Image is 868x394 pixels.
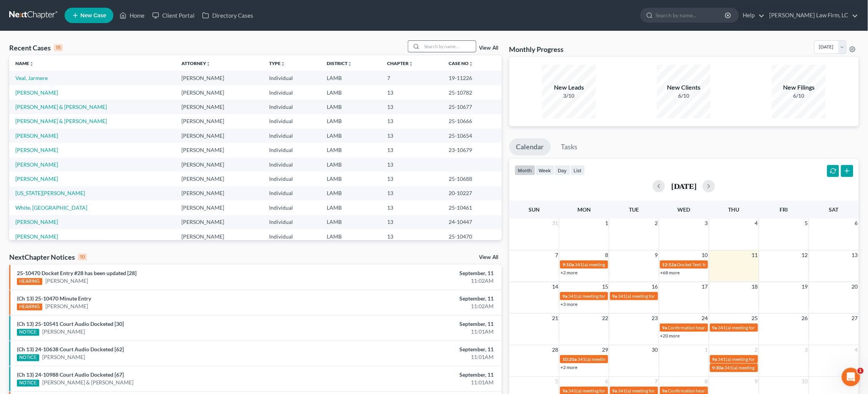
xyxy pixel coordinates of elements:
span: Confirmation hearing for [PERSON_NAME] [668,325,755,331]
a: [PERSON_NAME] [45,277,88,285]
td: Individual [263,143,321,157]
span: 9a [612,388,617,394]
a: (Ch 13) 24-10638 Court Audio Docketed [62] [17,346,124,352]
td: 23-10679 [442,143,502,157]
td: LAMB [321,229,381,244]
div: 6/10 [772,92,826,100]
span: 2 [654,219,659,228]
td: LAMB [321,143,381,157]
button: day [555,165,570,175]
a: Directory Cases [198,8,257,22]
span: 17 [701,282,709,291]
span: 9a [662,325,667,331]
i: unfold_more [29,62,34,66]
a: +2 more [560,270,577,275]
button: week [535,165,555,175]
span: 341(a) meeting for [PERSON_NAME] [577,356,652,362]
a: View All [479,255,499,260]
iframe: Intercom live chat [842,368,860,386]
td: Individual [263,114,321,129]
a: (Ch 13) 25-10541 Court Audio Docketed [30] [17,321,124,327]
div: September, 11 [340,320,494,328]
span: 10 [701,250,709,260]
span: 7 [654,377,659,386]
div: 11:01AM [340,328,494,336]
span: 9a [562,293,567,299]
td: 13 [381,129,442,143]
a: [PERSON_NAME] & [PERSON_NAME] [42,379,134,386]
td: [PERSON_NAME] [175,172,263,186]
span: 14 [551,282,559,291]
span: Sun [529,206,540,213]
td: [PERSON_NAME] [175,229,263,244]
span: Thu [728,206,740,213]
td: [PERSON_NAME] [175,85,263,100]
a: [PERSON_NAME] [42,328,85,336]
a: Help [739,8,765,22]
td: Individual [263,85,321,100]
td: 13 [381,157,442,172]
span: 341(a) meeting for [PERSON_NAME] [618,388,692,394]
span: 12:12a [662,262,677,267]
span: 9a [712,325,717,331]
span: 6 [854,219,859,228]
a: [PERSON_NAME] [15,219,58,225]
td: LAMB [321,200,381,215]
a: 25-10470 Docket Entry #28 has been updated [28] [17,270,136,276]
div: New Leads [542,83,596,92]
td: 25-10782 [442,85,502,100]
a: [PERSON_NAME] [15,147,58,153]
span: 9 [654,250,659,260]
span: 10 [801,377,809,386]
td: Individual [263,157,321,172]
td: 25-10654 [442,129,502,143]
td: 13 [381,186,442,200]
span: 341(a) meeting for [PERSON_NAME] [575,262,649,267]
td: 25-10470 [442,229,502,244]
td: Individual [263,215,321,229]
span: 3 [704,219,709,228]
span: Confirmation hearing for [PERSON_NAME] [668,388,755,394]
button: list [570,165,585,175]
span: 28 [551,345,559,354]
td: 19-11226 [442,71,502,85]
span: 21 [551,314,559,323]
td: 7 [381,71,442,85]
td: LAMB [321,157,381,172]
button: month [515,165,535,175]
a: [PERSON_NAME] [15,161,58,168]
span: 1 [604,219,609,228]
a: [PERSON_NAME] [15,132,58,139]
span: New Case [80,13,106,18]
a: +2 more [560,364,577,370]
td: 25-10666 [442,114,502,129]
span: 341(a) meeting for [PERSON_NAME] & [PERSON_NAME] [718,325,833,331]
span: 6 [604,377,609,386]
span: 9a [562,388,567,394]
div: 10 [78,254,87,260]
i: unfold_more [281,62,285,66]
div: Recent Cases [9,43,63,52]
span: 31 [551,219,559,228]
span: 20 [851,282,859,291]
td: LAMB [321,186,381,200]
span: 12 [801,250,809,260]
i: unfold_more [409,62,413,66]
span: 18 [751,282,759,291]
a: Chapterunfold_more [387,60,413,66]
td: 13 [381,215,442,229]
span: 15 [601,282,609,291]
span: 13 [851,250,859,260]
div: 6/10 [657,92,711,100]
td: LAMB [321,100,381,114]
a: [US_STATE][PERSON_NAME] [15,190,85,196]
div: 11:02AM [340,302,494,310]
div: September, 11 [340,295,494,302]
a: Typeunfold_more [269,60,285,66]
a: Home [116,8,148,22]
div: September, 11 [340,371,494,379]
td: Individual [263,172,321,186]
td: LAMB [321,71,381,85]
div: NOTICE [17,329,39,336]
div: 3/10 [542,92,596,100]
